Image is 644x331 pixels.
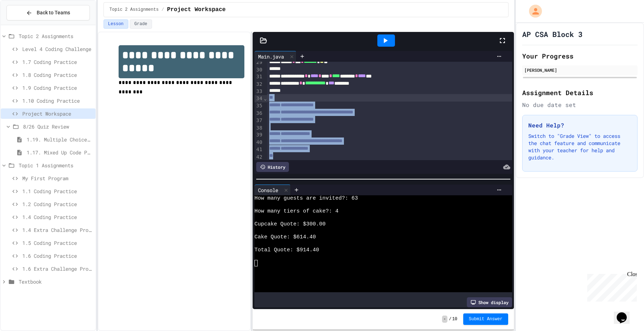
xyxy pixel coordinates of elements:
span: Textbook [19,278,93,285]
div: 37 [254,117,263,124]
span: 10 [452,316,457,322]
h3: Need Help? [528,121,631,130]
span: Topic 1 Assignments [19,162,93,169]
div: Main.java [254,51,296,62]
span: - [442,316,447,323]
span: 1.4 Extra Challenge Problem [22,226,93,234]
span: 1.17. Mixed Up Code Practice 1.1-1.6 [27,149,93,156]
button: Grade [130,19,152,29]
h1: AP CSA Block 3 [522,29,583,39]
span: Topic 2 Assignments [110,7,159,13]
span: Total Quote: $914.40 [254,247,319,253]
div: [PERSON_NAME] [524,67,635,73]
span: 1.2 Coding Practice [22,200,93,208]
span: How many tiers of cake?: 4 [254,208,339,215]
div: 30 [254,66,263,74]
span: Cupcake Quote: $300.00 [254,221,326,228]
span: 1.10 Coding Practice [22,97,93,104]
div: Console [254,185,291,195]
button: Back to Teams [6,5,90,20]
button: Submit Answer [463,313,509,325]
iframe: chat widget [614,302,637,324]
div: Main.java [254,53,287,60]
div: 33 [254,88,263,95]
span: 1.6 Extra Challenge Problem [22,265,93,272]
div: History [256,162,289,172]
div: 42 [254,154,263,161]
span: 1.19. Multiple Choice Exercises for Unit 1a (1.1-1.6) [27,136,93,143]
span: Project Workspace [167,5,226,14]
div: 35 [254,102,263,109]
div: 39 [254,131,263,139]
div: My Account [521,3,544,19]
span: 8/26 Quiz Review [23,123,93,130]
p: Switch to "Grade View" to access the chat feature and communicate with your teacher for help and ... [528,132,631,161]
span: 1.8 Coding Practice [22,71,93,79]
div: Show display [467,297,512,307]
div: 34 [254,95,263,102]
div: 36 [254,110,263,117]
div: Chat with us now!Close [3,3,50,46]
span: 1.4 Coding Practice [22,213,93,221]
span: / [449,316,451,322]
span: Topic 2 Assignments [19,32,93,40]
span: Fold line [263,95,267,101]
span: / [161,7,164,13]
div: 31 [254,73,263,80]
span: Level 4 Coding Challenge [22,45,93,53]
span: 1.1 Coding Practice [22,187,93,195]
span: Project Workspace [22,110,93,117]
span: How many guests are invited?: 63 [254,195,358,202]
div: 29 [254,59,263,66]
div: 38 [254,125,263,132]
div: Console [254,186,282,194]
div: No due date set [522,101,638,109]
h2: Your Progress [522,51,638,61]
span: Back to Teams [37,9,70,17]
span: My First Program [22,174,93,182]
span: Submit Answer [469,316,503,322]
span: 1.9 Coding Practice [22,84,93,92]
span: Cake Quote: $614.40 [254,234,316,241]
span: 1.6 Coding Practice [22,252,93,260]
span: 1.7 Coding Practice [22,58,93,66]
button: Lesson [103,19,128,29]
div: 41 [254,146,263,153]
iframe: chat widget [584,271,637,302]
h2: Assignment Details [522,88,638,98]
span: 1.5 Coding Practice [22,239,93,247]
div: 32 [254,81,263,88]
div: 40 [254,139,263,146]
